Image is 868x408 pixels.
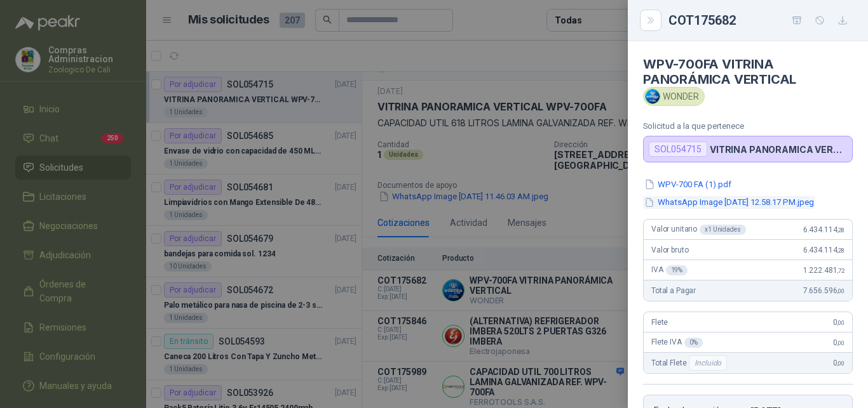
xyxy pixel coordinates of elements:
[651,246,688,254] span: Valor bruto
[646,89,660,103] img: Company Logo
[651,265,688,275] span: IVA
[803,246,844,254] span: 6.434.114
[837,360,844,367] span: ,00
[643,56,853,87] h4: WPV-700FA VITRINA PANORÁMICA VERTICAL
[833,318,844,327] span: 0
[684,338,703,348] div: 0 %
[803,286,844,295] span: 7.656.596
[651,225,746,235] span: Valor unitario
[837,227,844,234] span: ,28
[803,225,844,234] span: 6.434.114
[710,144,847,155] p: VITRINA PANORAMICA VERTICAL WPV-700FA
[837,339,844,346] span: ,00
[643,178,733,191] button: WPV-700 FA (1).pdf
[643,13,658,28] button: Close
[833,359,844,367] span: 0
[837,287,844,294] span: ,00
[833,338,844,347] span: 0
[649,141,707,157] div: SOL054715
[700,225,746,235] div: x 1 Unidades
[837,267,844,274] span: ,72
[643,196,815,209] button: WhatsApp Image [DATE] 12.58.17 PM.jpeg
[668,10,853,30] div: COT175682
[689,355,727,371] div: Incluido
[651,286,696,295] span: Total a Pagar
[837,319,844,326] span: ,00
[803,266,844,275] span: 1.222.481
[651,338,703,348] span: Flete IVA
[643,121,853,131] p: Solicitud a la que pertenece
[643,87,705,106] div: WONDER
[651,355,729,371] span: Total Flete
[666,265,688,275] div: 19 %
[837,247,844,254] span: ,28
[651,318,668,327] span: Flete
